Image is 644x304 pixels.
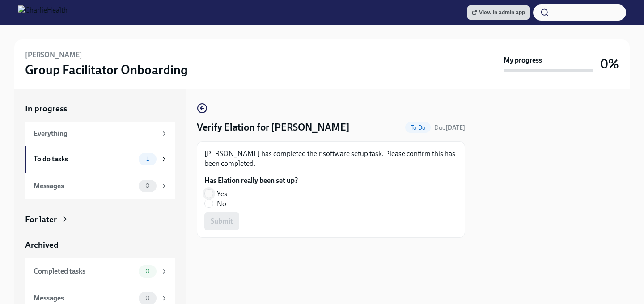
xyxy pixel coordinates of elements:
span: 0 [140,295,155,301]
a: Everything [25,122,175,146]
div: Messages [34,293,135,303]
div: To do tasks [34,154,135,164]
h3: Group Facilitator Onboarding [25,62,188,78]
strong: My progress [504,55,542,65]
h3: 0% [600,56,619,72]
label: Has Elation really been set up? [204,176,298,186]
span: Due [434,124,465,131]
div: For later [25,214,57,225]
span: To Do [405,124,431,131]
div: Completed tasks [34,266,135,276]
span: 0 [140,182,155,189]
span: August 24th, 2025 10:00 [434,123,465,132]
p: [PERSON_NAME] has completed their software setup task. Please confirm this has been completed. [204,149,458,169]
h4: Verify Elation for [PERSON_NAME] [197,121,350,134]
img: CharlieHealth [18,5,68,20]
a: View in admin app [467,5,530,20]
span: View in admin app [472,8,525,17]
a: To do tasks1 [25,146,175,173]
span: 1 [141,156,154,162]
span: No [217,199,226,209]
span: 0 [140,268,155,274]
a: In progress [25,103,175,114]
a: Messages0 [25,173,175,199]
h6: [PERSON_NAME] [25,50,82,60]
div: Messages [34,181,135,191]
a: For later [25,214,175,225]
strong: [DATE] [445,124,465,131]
div: Everything [34,129,157,139]
a: Completed tasks0 [25,258,175,285]
span: Yes [217,189,227,199]
a: Archived [25,239,175,251]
